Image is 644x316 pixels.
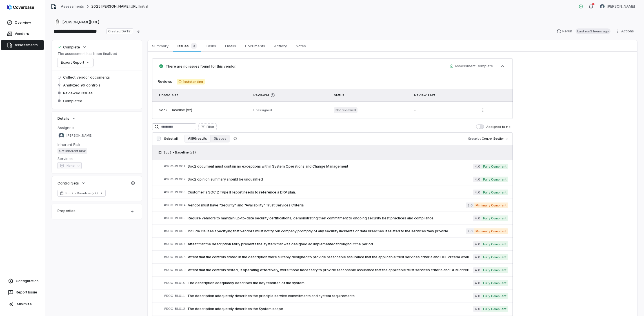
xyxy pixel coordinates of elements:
[164,164,185,168] span: # SOC-BL001
[206,125,214,129] span: Filter
[59,133,64,138] img: Shaun Angley avatar
[1,40,44,50] a: Assessments
[473,177,481,182] span: 4.0
[188,255,473,259] span: Attest that the controls stated in the description were suitably designed to provide reasonable a...
[164,199,508,212] a: #SOC-BL004Vendor must have "Security" and "Availability" Trust Services Criteria2.0Minimally Comp...
[2,276,43,286] a: Configuration
[198,123,217,130] button: Filter
[163,150,196,155] span: Soc2 - Baseline (v2)
[481,177,508,182] span: Fully Compliant
[243,42,267,50] span: Documents
[474,228,508,234] span: Minimally Compliant
[187,307,473,311] span: The description adequately describes the System scope
[56,178,87,188] button: Control Sets
[414,108,470,112] div: -
[473,293,481,299] span: 4.0
[57,116,69,121] span: Details
[481,306,508,312] span: Fully Compliant
[203,42,218,50] span: Tasks
[253,108,272,112] span: Unassigned
[164,307,185,311] span: # SOC-BL012
[481,280,508,286] span: Fully Compliant
[164,216,185,220] span: # SOC-BL005
[188,242,473,246] span: Attest that the description fairly presents the system that was designed ad implemented throughou...
[2,287,43,297] button: Report Issue
[159,93,178,97] span: Control Set
[253,93,325,97] span: Reviewer
[481,267,508,273] span: Fully Compliant
[164,290,508,302] a: #SOC-BL011The description adequately describes the principle service commitments and system requi...
[57,190,106,197] a: Soc2 - Baseline (v2)
[57,58,93,67] button: Export Report
[188,203,466,208] span: Vendor must have "Security" and "Availability" Trust Services Criteria
[91,4,148,9] span: 2025 [PERSON_NAME][URL] Initial
[164,268,186,272] span: # SOC-BL009
[164,137,177,141] span: Select all
[63,98,82,103] span: Completed
[473,190,481,195] span: 4.0
[150,42,171,50] span: Summary
[272,42,289,50] span: Activity
[63,20,99,25] span: [PERSON_NAME][URL]
[481,254,508,260] span: Fully Compliant
[414,93,435,97] span: Review Text
[473,241,481,247] span: 4.0
[614,27,637,35] button: Actions
[164,190,185,194] span: # SOC-BL003
[164,186,508,199] a: #SOC-BL003Customer's SOC 2 Type II report needs to reference a DRP plan.4.0Fully Compliant
[187,294,473,298] span: The description adequately describes the principle service commitments and system requirements
[468,137,481,141] span: Group by
[56,42,88,52] button: Complete
[473,280,481,286] span: 4.0
[166,64,236,68] span: There are no issues found for this vendor.
[164,212,508,224] a: #SOC-BL005Require vendors to maintain up-to-date security certifications, demonstrating their com...
[600,4,605,9] img: Shaun Angley avatar
[164,242,185,246] span: # SOC-BL007
[106,28,133,34] span: Created [DATE]
[164,281,185,285] span: # SOC-BL010
[481,164,508,169] span: Fully Compliant
[56,113,78,123] button: Details
[223,42,238,50] span: Emails
[164,177,185,181] span: # SOC-BL002
[57,52,117,56] p: The assessment has been finalized
[481,215,508,221] span: Fully Compliant
[185,135,210,143] button: All 96 results
[294,42,308,50] span: Notes
[159,108,244,112] div: Soc2 - Baseline (v2)
[63,90,93,95] span: Reviewed issues
[61,4,84,9] a: Assessments
[157,137,161,141] input: Select all
[481,190,508,195] span: Fully Compliant
[2,299,43,310] button: Minimize
[57,44,80,50] div: Complete
[53,17,101,27] button: https://julius.ai/[PERSON_NAME][URL]
[466,202,474,208] span: 2.0
[164,277,508,289] a: #SOC-BL010The description adequately describes the key features of the system4.0Fully Compliant
[476,124,510,129] label: Assigned to me
[474,202,508,208] span: Minimally Compliant
[481,293,508,299] span: Fully Compliant
[450,64,493,68] span: Assessment Complete
[65,191,98,195] span: Soc2 - Baseline (v2)
[164,225,508,237] a: #SOC-BL006Include clauses specifying that vendors must notify our company promptly of any securit...
[334,107,357,113] span: Not reviewed
[164,160,508,173] a: #SOC-BL001Soc2 document must contain no exceptions within System Operations and Change Management...
[164,203,186,207] span: # SOC-BL004
[188,281,473,285] span: The description adequately describes the key features of the system
[188,229,466,233] span: Include clauses specifying that vendors must notify our company promptly of any security incident...
[164,229,186,233] span: # SOC-BL006
[66,133,92,138] span: [PERSON_NAME]
[63,75,110,80] span: Collect vendor documents
[57,181,79,186] span: Control Sets
[473,164,481,169] span: 4.0
[57,142,136,147] dt: Inherent Risk
[466,228,474,234] span: 2.0
[1,29,44,39] a: Vendors
[210,135,230,143] button: 0 issues
[164,264,508,276] a: #SOC-BL009Attest that the controls tested, if operating effectively, were those necessary to prov...
[158,79,172,84] span: Reviews
[1,17,44,28] a: Overview
[175,42,199,50] span: Issues
[164,255,186,259] span: # SOC-BL008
